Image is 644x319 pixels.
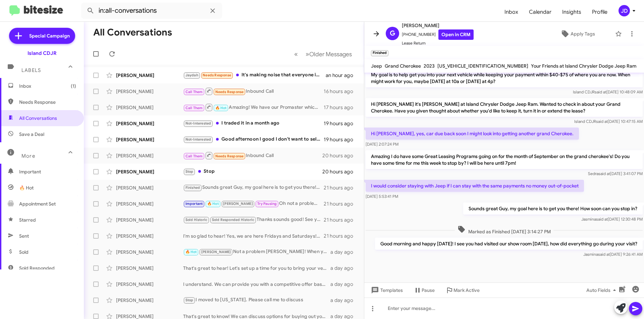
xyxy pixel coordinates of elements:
[207,202,219,206] span: 🔥 Hot
[19,168,76,175] span: Important
[371,63,382,69] span: Jeep
[116,120,183,127] div: [PERSON_NAME]
[116,201,183,207] div: [PERSON_NAME]
[370,284,403,296] span: Templates
[302,47,356,61] button: Next
[116,217,183,223] div: [PERSON_NAME]
[422,284,435,296] span: Pause
[116,168,183,175] div: [PERSON_NAME]
[116,233,183,239] div: [PERSON_NAME]
[185,73,198,77] span: Jaydah
[531,63,636,69] span: Your Friends at Island Chrysler Dodge Jeep Ram
[587,2,613,22] a: Profile
[185,298,194,302] span: Stop
[324,217,359,223] div: 21 hours ago
[290,47,302,61] button: Previous
[183,281,330,288] div: I understand. We can provide you with a competitive offer based on your vehicle's condition and m...
[19,217,36,223] span: Starred
[390,28,395,39] span: G
[613,5,637,16] button: JD
[71,83,76,89] span: (1)
[438,29,474,40] a: Open in CRM
[324,88,359,95] div: 16 hours ago
[185,250,197,254] span: 🔥 Hot
[183,151,322,160] div: Inbound Call
[183,168,322,175] div: Stop
[116,88,183,95] div: [PERSON_NAME]
[326,72,359,79] div: an hour ago
[116,249,183,255] div: [PERSON_NAME]
[364,284,408,296] button: Templates
[116,136,183,143] div: [PERSON_NAME]
[183,200,324,208] div: Oh not a problem at all [PERSON_NAME] I completely understand! I am here to help when you are ready!
[557,2,587,22] a: Insights
[324,136,359,143] div: 19 hours ago
[215,90,244,94] span: Needs Response
[19,201,56,207] span: Appointment Set
[19,233,29,239] span: Sent
[212,218,255,222] span: Sold Responded Historic
[185,218,208,222] span: Sold Historic
[583,252,643,257] span: Jasmina [DATE] 9:26:41 AM
[324,233,359,239] div: 21 hours ago
[21,153,35,159] span: More
[19,265,55,271] span: Sold Responded
[183,87,324,95] div: Inbound Call
[183,136,324,143] div: Good afternoon I good I don't want to sell my car
[81,3,222,19] input: Search
[453,284,480,296] span: Mark Active
[402,40,474,47] span: Lease Return
[408,284,440,296] button: Pause
[19,184,34,191] span: 🔥 Hot
[116,265,183,271] div: [PERSON_NAME]
[19,115,57,122] span: All Conversations
[366,128,579,140] p: Hi [PERSON_NAME], yes, car due back soon I might look into getting another grand Cherokee.
[385,63,421,69] span: Grand Cherokee
[215,154,244,158] span: Needs Response
[463,203,643,215] p: Sounds great Guy, my goal here is to get you there! How soon can you stop in?
[183,119,324,127] div: I traded it in a month ago
[596,119,608,124] span: said at
[223,202,253,206] span: [PERSON_NAME]
[330,297,359,304] div: a day ago
[185,90,203,94] span: Call Them
[402,21,474,29] span: [PERSON_NAME]
[183,265,330,271] div: That's great to hear! Let's set up a time for you to bring your vehicle in. When are you available?
[19,83,76,89] span: Inbox
[185,185,200,190] span: Finished
[324,120,359,127] div: 19 hours ago
[294,50,298,58] span: «
[581,217,643,222] span: Jasmina [DATE] 12:30:48 PM
[19,99,76,105] span: Needs Response
[185,202,203,206] span: Important
[330,265,359,271] div: a day ago
[586,284,619,296] span: Auto Fields
[116,104,183,111] div: [PERSON_NAME]
[116,297,183,304] div: [PERSON_NAME]
[573,89,643,94] span: Island CDJR [DATE] 10:48:09 AM
[19,131,44,138] span: Save a Deal
[19,249,29,255] span: Sold
[21,67,41,73] span: Labels
[499,2,524,22] a: Inbox
[366,142,398,147] span: [DATE] 2:07:24 PM
[524,2,557,22] span: Calendar
[183,248,330,256] div: Not a problem [PERSON_NAME]! When you are in the market to sell or purchase a new vehicle, I am h...
[183,296,330,304] div: I moved to [US_STATE]. Please call me to discuss
[306,50,309,58] span: »
[9,28,75,44] a: Special Campaign
[203,73,231,77] span: Needs Response
[29,32,70,39] span: Special Campaign
[183,233,324,239] div: I'm so glad to hear! Yes, we are here Fridays and Saturdays! When would be best for you?
[324,104,359,111] div: 17 hours ago
[598,252,610,257] span: said at
[116,72,183,79] div: [PERSON_NAME]
[366,194,398,199] span: [DATE] 5:53:41 PM
[116,281,183,288] div: [PERSON_NAME]
[116,152,183,159] div: [PERSON_NAME]
[116,184,183,191] div: [PERSON_NAME]
[322,168,359,175] div: 20 hours ago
